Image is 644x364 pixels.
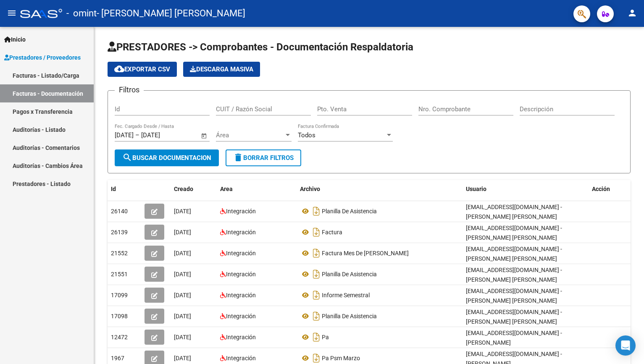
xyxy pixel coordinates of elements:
[135,131,139,139] span: –
[463,180,589,198] datatable-header-cell: Usuario
[111,229,128,236] span: 26139
[226,229,256,236] span: Integración
[174,271,191,278] span: [DATE]
[311,246,322,260] i: Descargar documento
[111,313,128,319] span: 17098
[322,313,377,319] span: Planilla De Asistencia
[311,309,322,323] i: Descargar documento
[226,208,256,215] span: Integración
[174,250,191,257] span: [DATE]
[589,180,631,198] datatable-header-cell: Acción
[592,186,610,192] span: Acción
[4,53,81,62] span: Prestadores / Proveedores
[114,65,170,73] span: Exportar CSV
[311,204,322,218] i: Descargar documento
[66,4,97,23] span: - omint
[220,186,233,192] span: Area
[322,229,342,236] span: Factura
[311,288,322,302] i: Descargar documento
[297,180,463,198] datatable-header-cell: Archivo
[311,225,322,239] i: Descargar documento
[466,204,562,220] span: [EMAIL_ADDRESS][DOMAIN_NAME] - [PERSON_NAME] [PERSON_NAME]
[174,355,191,361] span: [DATE]
[466,246,562,262] span: [EMAIL_ADDRESS][DOMAIN_NAME] - [PERSON_NAME] [PERSON_NAME]
[466,288,562,304] span: [EMAIL_ADDRESS][DOMAIN_NAME] - [PERSON_NAME] [PERSON_NAME]
[217,180,297,198] datatable-header-cell: Area
[322,208,377,215] span: Planilla De Asistencia
[115,84,144,96] h3: Filtros
[233,154,294,162] span: Borrar Filtros
[174,292,191,299] span: [DATE]
[200,131,209,141] button: Open calendar
[97,4,245,23] span: - [PERSON_NAME] [PERSON_NAME]
[7,8,17,18] mat-icon: menu
[111,334,128,340] span: 12472
[322,250,409,257] span: Factura Mes De [PERSON_NAME]
[190,65,253,73] span: Descarga Masiva
[108,62,177,77] button: Exportar CSV
[183,62,260,77] button: Descarga Masiva
[466,225,562,241] span: [EMAIL_ADDRESS][DOMAIN_NAME] - [PERSON_NAME] [PERSON_NAME]
[322,292,370,299] span: Informe Semestral
[226,355,256,361] span: Integración
[311,267,322,281] i: Descargar documento
[466,267,562,283] span: [EMAIL_ADDRESS][DOMAIN_NAME] - [PERSON_NAME] [PERSON_NAME]
[226,250,256,257] span: Integración
[311,330,322,344] i: Descargar documento
[226,334,256,340] span: Integración
[122,152,132,162] mat-icon: search
[111,355,124,361] span: 1967
[322,271,377,278] span: Planilla De Asistencia
[322,355,360,361] span: Pa Psm Marzo
[108,41,413,53] span: PRESTADORES -> Comprobantes - Documentación Respaldatoria
[226,271,256,278] span: Integración
[627,8,637,18] mat-icon: person
[111,292,128,299] span: 17099
[171,180,217,198] datatable-header-cell: Creado
[466,309,562,325] span: [EMAIL_ADDRESS][DOMAIN_NAME] - [PERSON_NAME] [PERSON_NAME]
[115,131,134,139] input: Fecha inicio
[615,335,636,356] div: Open Intercom Messenger
[233,152,243,162] mat-icon: delete
[174,208,191,215] span: [DATE]
[322,334,329,340] span: Pa
[174,229,191,236] span: [DATE]
[466,330,562,346] span: [EMAIL_ADDRESS][DOMAIN_NAME] - [PERSON_NAME]
[111,250,128,257] span: 21552
[174,186,193,192] span: Creado
[183,62,260,77] app-download-masive: Descarga masiva de comprobantes (adjuntos)
[111,186,116,192] span: Id
[108,180,141,198] datatable-header-cell: Id
[300,186,320,192] span: Archivo
[111,271,128,278] span: 21551
[111,208,128,215] span: 26140
[226,313,256,319] span: Integración
[115,149,219,166] button: Buscar Documentacion
[216,131,284,139] span: Área
[298,131,315,139] span: Todos
[122,154,211,162] span: Buscar Documentacion
[174,334,191,340] span: [DATE]
[466,186,486,192] span: Usuario
[226,149,301,166] button: Borrar Filtros
[174,313,191,319] span: [DATE]
[114,64,124,74] mat-icon: cloud_download
[4,35,26,44] span: Inicio
[141,131,182,139] input: Fecha fin
[226,292,256,299] span: Integración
